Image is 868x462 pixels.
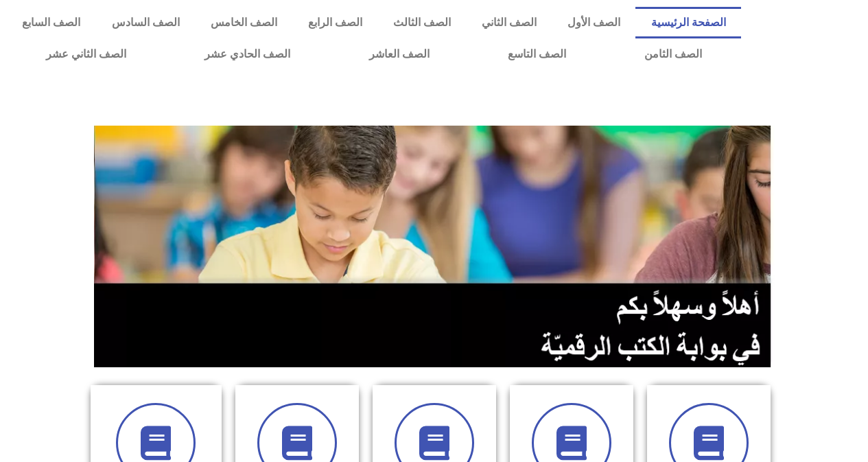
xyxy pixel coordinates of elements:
a: الصف الرابع [292,7,377,38]
a: الصف السادس [96,7,195,38]
a: الصف الثالث [377,7,466,38]
a: الصف السابع [7,7,96,38]
a: الصف الأول [552,7,635,38]
a: الصف الثامن [605,38,741,70]
a: الصف الحادي عشر [165,38,329,70]
a: الصف التاسع [469,38,605,70]
a: الصفحة الرئيسية [635,7,741,38]
a: الصف الثاني عشر [7,38,165,70]
a: الصف الخامس [195,7,292,38]
a: الصف الثاني [466,7,552,38]
a: الصف العاشر [330,38,469,70]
